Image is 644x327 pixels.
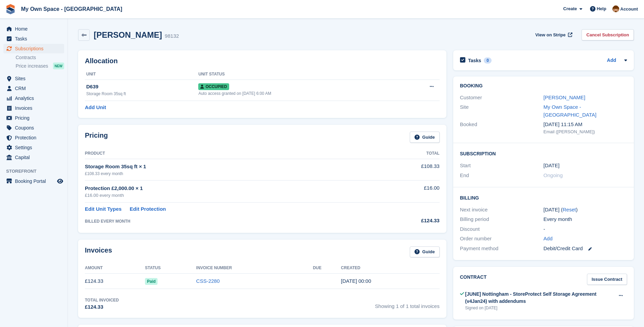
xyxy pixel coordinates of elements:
[86,83,198,91] div: D639
[86,91,198,97] div: Storage Room 35sq ft
[15,113,56,123] span: Pricing
[544,225,627,233] div: -
[460,206,544,214] div: Next invoice
[15,133,56,142] span: Protection
[85,104,106,111] a: Add Unit
[85,57,440,65] h2: Allocation
[374,217,439,225] div: £124.33
[484,57,492,64] div: 0
[16,54,64,61] a: Contracts
[460,225,544,233] div: Discount
[85,148,374,159] th: Product
[198,69,400,80] th: Unit Status
[85,246,112,258] h2: Invoices
[85,185,374,192] div: Protection £2,000.00 × 1
[53,63,64,69] div: NEW
[3,34,64,44] a: menu
[468,57,481,64] h2: Tasks
[535,32,566,38] span: View on Stripe
[130,205,166,213] a: Edit Protection
[85,132,108,143] h2: Pricing
[15,103,56,113] span: Invoices
[587,274,627,285] a: Issue Contract
[145,263,196,274] th: Status
[313,263,341,274] th: Due
[460,216,544,223] div: Billing period
[85,171,374,177] div: £108.33 every month
[85,263,145,274] th: Amount
[544,216,627,223] div: Every month
[533,29,574,40] a: View on Stripe
[597,5,606,12] span: Help
[460,172,544,179] div: End
[465,291,614,305] div: [JUNE] Nottingham - StoreProtect Self Storage Agreement (v4Jan24) with addendums
[410,246,440,258] a: Guide
[85,218,374,224] div: BILLED EVERY MONTH
[460,150,627,157] h2: Subscription
[460,235,544,243] div: Order number
[85,274,145,289] td: £124.33
[85,297,119,303] div: Total Invoiced
[5,4,16,14] img: stora-icon-8386f47178a22dfd0bd8f6a31ec36ba5ce8667c1dd55bd0f319d3a0aa187defe.svg
[15,143,56,152] span: Settings
[3,44,64,53] a: menu
[85,163,374,171] div: Storage Room 35sq ft × 1
[620,6,638,13] span: Account
[544,235,553,243] a: Add
[465,305,614,311] div: Signed on [DATE]
[612,5,619,12] img: Paula Harris
[544,245,627,253] div: Debit/Credit Card
[15,84,56,93] span: CRM
[544,172,563,178] span: Ongoing
[563,5,577,12] span: Create
[374,180,439,203] td: £16.00
[3,123,64,133] a: menu
[460,121,544,135] div: Booked
[3,153,64,162] a: menu
[582,29,634,40] a: Cancel Subscription
[15,153,56,162] span: Capital
[196,278,220,284] a: CSS-2280
[544,162,559,170] time: 2025-07-28 23:00:00 UTC
[460,245,544,253] div: Payment method
[6,168,68,175] span: Storefront
[341,278,371,284] time: 2025-07-28 23:00:11 UTC
[3,143,64,152] a: menu
[85,192,374,199] div: £16.00 every month
[544,104,596,118] a: My Own Space - [GEOGRAPHIC_DATA]
[198,90,400,97] div: Auto access granted on [DATE] 6:00 AM
[460,83,627,89] h2: Booking
[460,94,544,102] div: Customer
[15,74,56,83] span: Sites
[15,34,56,44] span: Tasks
[460,194,627,201] h2: Billing
[145,278,158,285] span: Paid
[3,84,64,93] a: menu
[460,103,544,119] div: Site
[3,133,64,142] a: menu
[15,24,56,34] span: Home
[94,30,162,39] h2: [PERSON_NAME]
[544,121,627,128] div: [DATE] 11:15 AM
[3,176,64,186] a: menu
[374,148,439,159] th: Total
[198,83,229,90] span: Occupied
[16,62,64,70] a: Price increases NEW
[15,44,56,53] span: Subscriptions
[15,176,56,186] span: Booking Portal
[607,57,616,65] a: Add
[18,3,125,15] a: My Own Space - [GEOGRAPHIC_DATA]
[374,159,439,180] td: £108.33
[15,93,56,103] span: Analytics
[85,303,119,311] div: £124.33
[544,128,627,135] div: Email ([PERSON_NAME])
[460,274,487,285] h2: Contract
[3,74,64,83] a: menu
[544,206,627,214] div: [DATE] ( )
[3,24,64,34] a: menu
[563,207,576,212] a: Reset
[375,297,440,311] span: Showing 1 of 1 total invoices
[56,177,64,185] a: Preview store
[3,93,64,103] a: menu
[3,103,64,113] a: menu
